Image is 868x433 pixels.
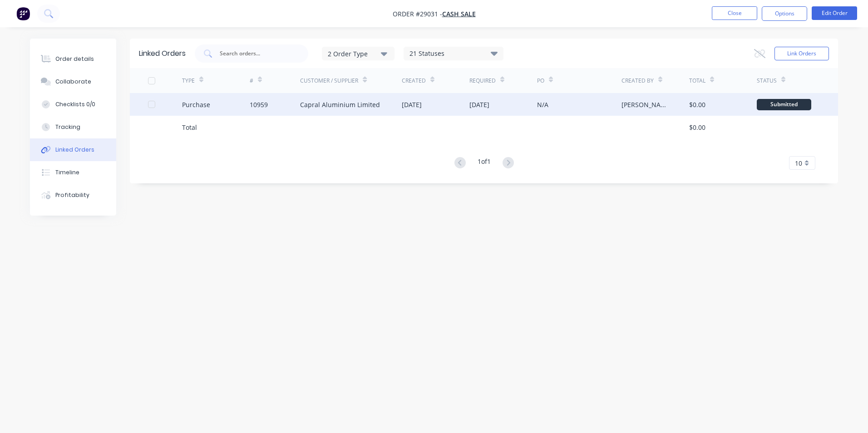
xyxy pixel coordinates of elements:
[712,6,757,20] button: Close
[328,49,389,58] div: 2 Order Type
[300,100,380,109] div: Capral Aluminium Limited
[139,48,186,59] div: Linked Orders
[300,77,358,85] div: Customer / Supplier
[469,77,496,85] div: Required
[30,138,116,161] button: Linked Orders
[404,49,503,59] div: 21 Statuses
[250,77,253,85] div: #
[55,168,79,177] div: Timeline
[795,158,802,168] span: 10
[30,161,116,184] button: Timeline
[774,47,829,60] button: Link Orders
[537,100,548,109] div: N/A
[55,123,80,131] div: Tracking
[621,100,671,109] div: [PERSON_NAME]
[621,77,654,85] div: Created By
[689,123,705,132] div: $0.00
[30,93,116,116] button: Checklists 0/0
[402,77,426,85] div: Created
[16,7,30,20] img: Factory
[322,47,395,60] button: 2 Order Type
[182,123,197,132] div: Total
[55,55,94,63] div: Order details
[30,184,116,207] button: Profitability
[469,100,489,109] div: [DATE]
[402,100,422,109] div: [DATE]
[182,100,210,109] div: Purchase
[689,77,705,85] div: Total
[219,49,294,58] input: Search orders...
[55,146,94,154] div: Linked Orders
[393,10,442,18] span: Order #29031 -
[182,77,195,85] div: TYPE
[689,100,705,109] div: $0.00
[762,6,807,21] button: Options
[478,157,491,170] div: 1 of 1
[30,116,116,138] button: Tracking
[30,70,116,93] button: Collaborate
[537,77,544,85] div: PO
[55,100,95,108] div: Checklists 0/0
[812,6,857,20] button: Edit Order
[30,48,116,70] button: Order details
[55,191,89,199] div: Profitability
[757,77,777,85] div: Status
[55,78,91,86] div: Collaborate
[250,100,268,109] div: 10959
[757,99,811,110] div: Submitted
[442,10,476,18] a: CASH SALE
